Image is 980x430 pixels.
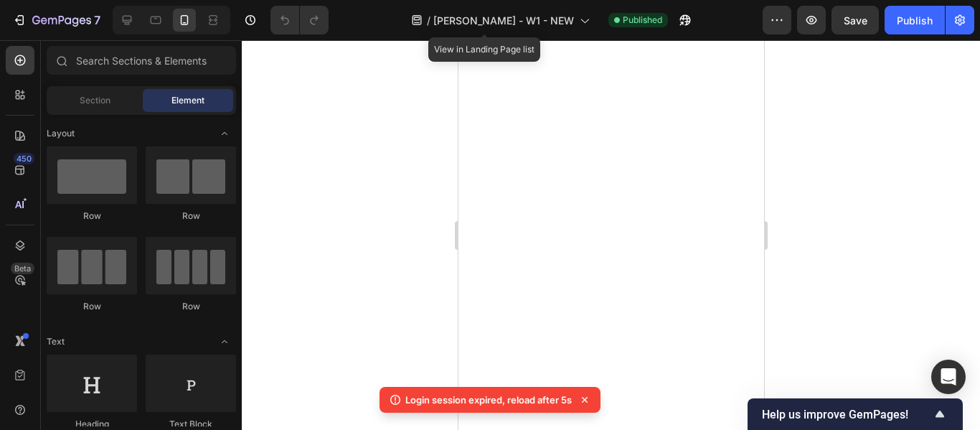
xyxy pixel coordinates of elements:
[47,46,236,75] input: Search Sections & Elements
[11,263,34,274] div: Beta
[47,210,137,223] div: Row
[47,335,65,348] span: Text
[762,408,931,421] span: Help us improve GemPages!
[897,13,933,28] div: Publish
[213,330,236,353] span: Toggle open
[831,6,879,34] button: Save
[47,127,75,140] span: Layout
[623,14,662,27] span: Published
[427,13,430,28] span: /
[146,300,236,313] div: Row
[6,6,107,34] button: 7
[47,300,137,313] div: Row
[458,40,764,430] iframe: Design area
[94,11,100,29] p: 7
[171,94,204,107] span: Element
[405,393,572,407] p: Login session expired, reload after 5s
[885,6,945,34] button: Publish
[213,122,236,145] span: Toggle open
[433,13,574,28] span: [PERSON_NAME] - W1 - NEW
[762,406,948,423] button: Show survey - Help us improve GemPages!
[844,14,867,27] span: Save
[931,360,966,394] div: Open Intercom Messenger
[14,153,34,164] div: 450
[146,210,236,223] div: Row
[270,6,329,34] div: Undo/Redo
[80,94,110,107] span: Section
